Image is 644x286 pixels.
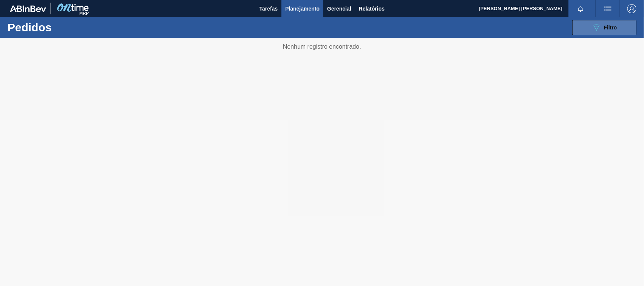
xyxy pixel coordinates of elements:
[604,25,617,31] span: Filtro
[569,3,593,14] button: Notificações
[627,4,636,13] img: Logout
[285,4,320,13] span: Planejamento
[8,23,118,32] h1: Pedidos
[603,4,612,13] img: userActions
[10,5,46,12] img: TNhmsLtSVTkK8tSr43FrP2fwEKptu5GPRR3wAAAABJRU5ErkJggg==
[259,4,278,13] span: Tarefas
[327,4,351,13] span: Gerencial
[359,4,384,13] span: Relatórios
[572,20,636,35] button: Filtro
